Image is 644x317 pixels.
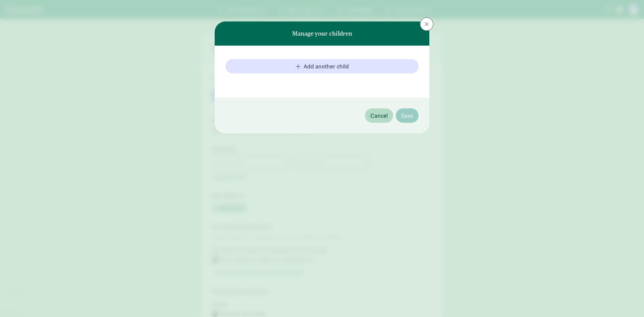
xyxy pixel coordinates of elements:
button: Save [396,108,419,123]
button: Cancel [365,108,393,123]
h6: Manage your children [292,30,352,37]
span: Save [401,111,413,120]
span: Cancel [370,111,388,120]
span: Add another child [304,62,349,71]
button: Add another child [225,59,419,73]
